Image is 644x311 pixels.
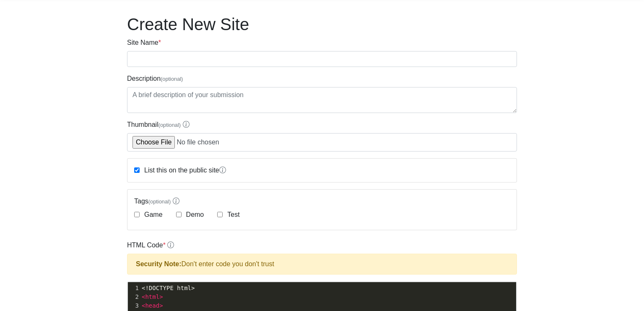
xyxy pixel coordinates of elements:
label: List this on the public site [143,165,226,175]
label: Game [143,210,163,220]
div: 2 [128,293,140,301]
span: < [142,293,145,300]
span: <!DOCTYPE html> [142,285,195,291]
label: Site Name [127,38,161,48]
h1: Create New Site [127,14,517,34]
span: (optional) [158,122,181,128]
label: Test [226,210,239,220]
label: HTML Code [127,240,174,250]
label: Demo [184,210,204,220]
label: Description [127,74,183,84]
span: > [159,293,163,300]
div: 3 [128,301,140,310]
div: 1 [128,284,140,293]
span: (optional) [148,198,171,205]
span: head [145,302,159,309]
div: Don't enter code you don't trust [127,254,517,275]
label: Thumbnail [127,120,190,130]
span: < [142,302,145,309]
label: Tags [134,196,510,206]
span: html [145,293,159,300]
span: > [159,302,163,309]
strong: Security Note: [136,260,181,267]
span: (optional) [161,76,183,82]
